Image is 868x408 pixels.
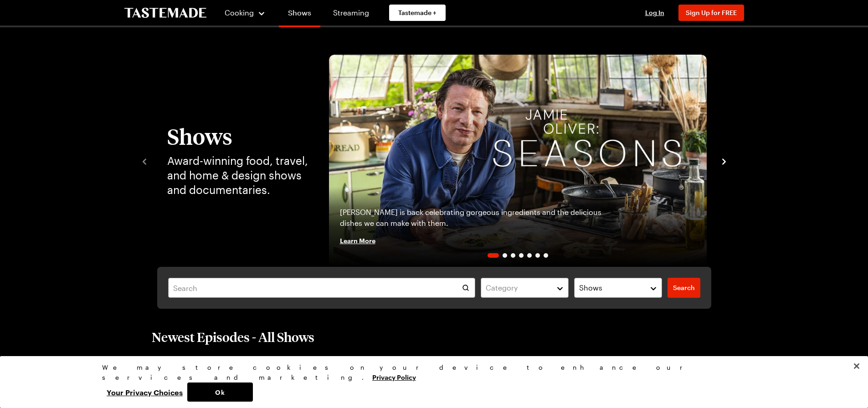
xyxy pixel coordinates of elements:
button: Cooking [225,2,266,24]
span: Sign Up for FREE [686,9,737,16]
button: navigate to previous item [140,155,149,166]
button: navigate to next item [719,155,729,166]
a: To Tastemade Home Page [124,8,206,18]
a: Shows [279,2,320,27]
p: Award-winning food, travel, and home & design shows and documentaries. [167,153,311,197]
div: We may store cookies on your device to enhance our services and marketing. [102,362,758,382]
h2: Newest Episodes - All Shows [152,329,314,345]
span: Go to slide 1 [488,253,499,258]
button: Category [481,278,569,298]
a: Tastemade + [389,5,446,21]
span: Cooking [225,8,254,17]
span: Shows [579,282,602,293]
button: Your Privacy Choices [102,382,187,402]
span: Search [673,283,695,292]
div: 1 / 7 [329,55,707,267]
img: Jamie Oliver: Seasons [329,55,707,267]
a: filters [668,278,700,298]
button: Sign Up for FREE [678,5,744,21]
div: Privacy [102,362,758,402]
span: Learn More [340,236,375,245]
a: Jamie Oliver: Seasons[PERSON_NAME] is back celebrating gorgeous ingredients and the delicious dis... [329,55,707,267]
h1: Shows [167,124,311,148]
span: Go to slide 7 [544,253,548,258]
button: Ok [187,382,253,402]
a: More information about your privacy, opens in a new tab [372,372,416,381]
span: Go to slide 5 [527,253,532,258]
button: Close [847,356,867,376]
span: Go to slide 4 [519,253,524,258]
button: Log In [637,8,673,17]
p: [PERSON_NAME] is back celebrating gorgeous ingredients and the delicious dishes we can make with ... [340,207,625,229]
span: Go to slide 2 [503,253,507,258]
button: Shows [574,278,662,298]
div: Category [486,282,550,293]
span: Log In [645,9,664,16]
span: Go to slide 3 [511,253,515,258]
span: Go to slide 6 [535,253,540,258]
input: Search [168,278,476,298]
span: Tastemade + [398,8,437,17]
